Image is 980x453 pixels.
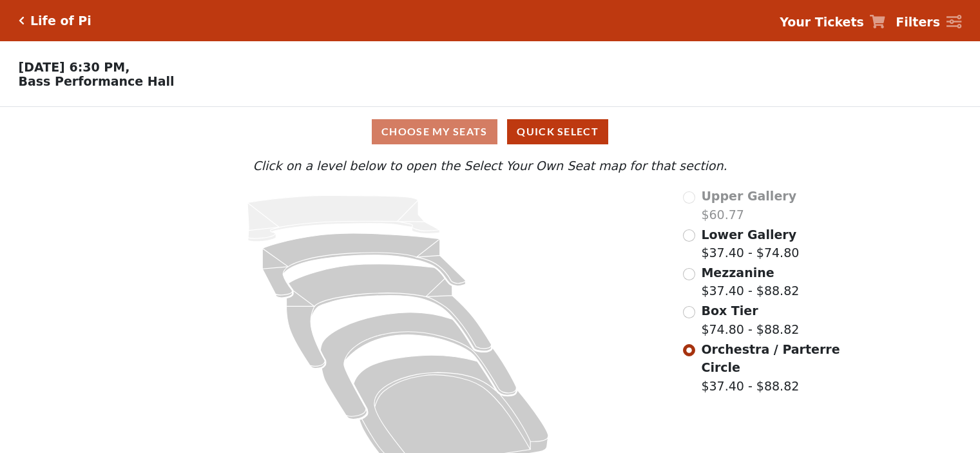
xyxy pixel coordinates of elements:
[896,15,940,29] strong: Filters
[19,16,24,25] a: Click here to go back to filters
[701,304,758,318] span: Box Tier
[701,302,799,338] label: $74.80 - $88.82
[701,226,799,262] label: $37.40 - $74.80
[701,340,841,396] label: $37.40 - $88.82
[701,189,796,203] span: Upper Gallery
[780,15,864,29] strong: Your Tickets
[780,13,885,32] a: Your Tickets
[263,233,466,298] path: Lower Gallery - Seats Available: 101
[507,119,608,144] button: Quick Select
[701,265,774,280] span: Mezzanine
[701,342,840,375] span: Orchestra / Parterre Circle
[131,157,848,175] p: Click on a level below to open the Select Your Own Seat map for that section.
[896,13,961,32] a: Filters
[701,187,796,224] label: $60.77
[701,264,799,300] label: $37.40 - $88.82
[30,14,91,28] h5: Life of Pi
[247,195,439,242] path: Upper Gallery - Seats Available: 0
[701,227,796,242] span: Lower Gallery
